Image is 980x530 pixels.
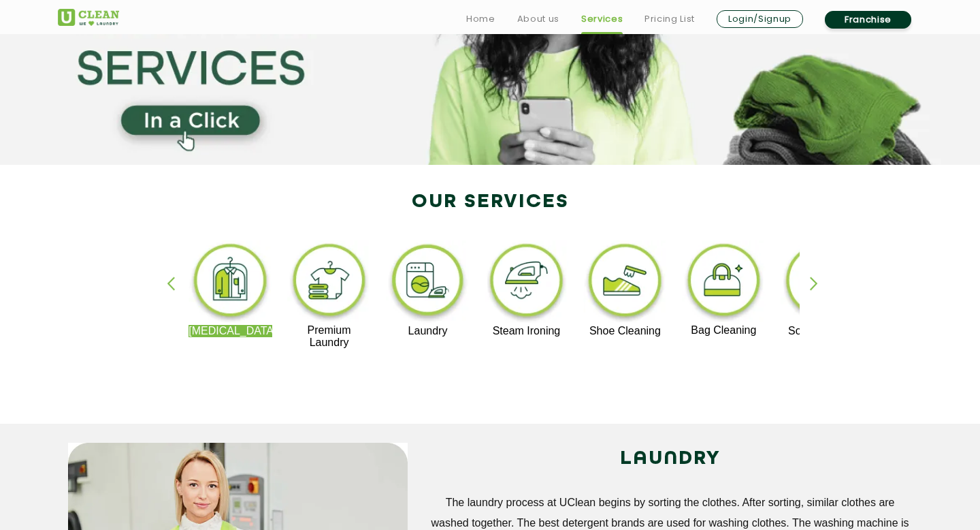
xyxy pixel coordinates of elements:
p: Premium Laundry [287,324,371,349]
p: [MEDICAL_DATA] [189,325,272,337]
p: Sofa Cleaning [781,325,864,337]
p: Shoe Cleaning [583,325,667,337]
p: Steam Ironing [485,325,568,337]
a: Pricing List [644,11,695,27]
img: laundry_cleaning_11zon.webp [386,240,470,325]
img: premium_laundry_cleaning_11zon.webp [287,240,371,324]
img: dry_cleaning_11zon.webp [189,240,272,325]
p: Bag Cleaning [682,324,766,337]
a: Franchise [825,11,911,29]
img: bag_cleaning_11zon.webp [682,240,766,324]
img: UClean Laundry and Dry Cleaning [58,9,119,26]
p: Laundry [386,325,470,337]
a: Services [581,11,623,27]
a: Home [466,11,495,27]
a: About us [517,11,559,27]
a: Login/Signup [717,10,803,28]
img: steam_ironing_11zon.webp [485,240,568,325]
img: sofa_cleaning_11zon.webp [781,240,864,325]
img: shoe_cleaning_11zon.webp [583,240,667,325]
h2: LAUNDRY [428,443,912,476]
